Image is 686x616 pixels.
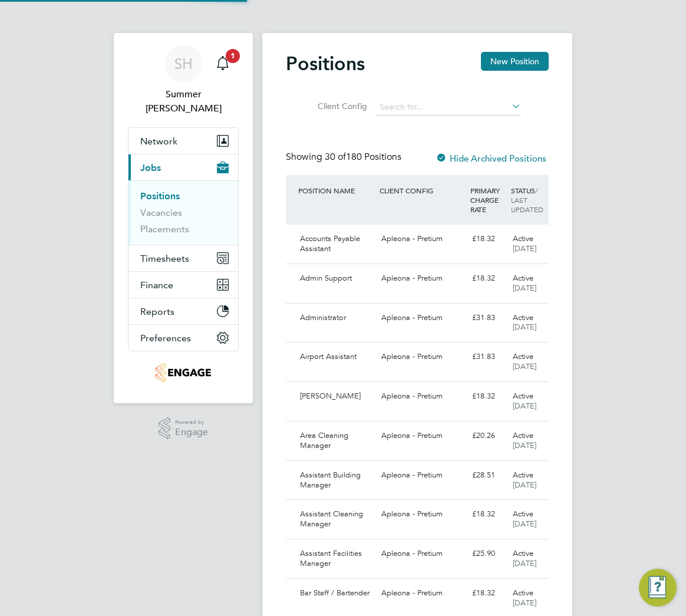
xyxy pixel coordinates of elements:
span: Powered by [175,417,208,427]
span: Active [513,509,533,519]
div: Apleona - Pretium [377,426,468,446]
div: £18.32 [467,505,508,524]
div: £18.32 [467,584,508,603]
input: Search for... [375,99,521,116]
button: Network [128,128,238,154]
span: Finance [140,279,173,291]
button: Engage Resource Center [639,569,677,607]
span: [DATE] [513,283,536,293]
button: Reports [128,298,238,324]
span: Active [513,233,533,243]
img: romaxrecruitment-logo-retina.png [156,363,210,382]
span: LAST UPDATED [511,195,543,214]
div: Accounts Payable Assistant [295,229,377,259]
div: Showing [286,151,404,163]
div: [PERSON_NAME] [295,387,377,406]
span: [DATE] [513,401,536,411]
div: POSITION NAME [295,180,377,201]
a: Vacancies [140,207,182,218]
span: Active [513,470,533,480]
div: £18.32 [467,269,508,288]
a: SHSummer [PERSON_NAME] [128,45,239,116]
span: Engage [175,427,208,437]
div: Apleona - Pretium [377,505,468,524]
div: Bar Staff / Bartender [295,584,377,603]
span: Active [513,351,533,361]
span: Network [140,136,177,147]
span: 30 of [325,151,346,163]
div: Area Cleaning Manager [295,426,377,456]
span: [DATE] [513,322,536,332]
div: Apleona - Pretium [377,466,468,485]
div: £18.32 [467,387,508,406]
div: Apleona - Pretium [377,584,468,603]
span: Active [513,312,533,322]
label: Hide Archived Positions [436,153,546,164]
div: Jobs [128,180,238,245]
nav: Main navigation [114,33,253,403]
span: Jobs [140,162,161,173]
span: Active [513,588,533,598]
label: Client Config [314,101,367,111]
span: [DATE] [513,558,536,568]
span: [DATE] [513,598,536,608]
div: PRIMARY CHARGE RATE [467,180,508,220]
a: 1 [211,45,235,83]
span: Summer Hadden [128,87,239,116]
span: Active [513,430,533,440]
span: / [535,186,537,195]
span: Active [513,391,533,401]
div: Assistant Building Manager [295,466,377,495]
div: Administrator [295,308,377,328]
div: Apleona - Pretium [377,229,468,249]
div: Apleona - Pretium [377,269,468,288]
a: Positions [140,190,180,202]
div: £18.32 [467,229,508,249]
div: £28.51 [467,466,508,485]
div: £31.83 [467,308,508,328]
button: Finance [128,272,238,298]
span: [DATE] [513,243,536,253]
a: Go to home page [128,363,239,382]
span: Active [513,273,533,283]
div: Apleona - Pretium [377,544,468,564]
h2: Positions [286,52,365,75]
button: New Position [481,52,549,71]
div: Apleona - Pretium [377,387,468,406]
span: [DATE] [513,480,536,490]
div: STATUS [508,180,549,220]
div: Admin Support [295,269,377,288]
span: 1 [226,49,240,63]
span: SH [174,56,193,71]
div: Apleona - Pretium [377,347,468,367]
div: Apleona - Pretium [377,308,468,328]
div: £25.90 [467,544,508,564]
div: £31.83 [467,347,508,367]
div: Assistant Cleaning Manager [295,505,377,534]
div: £20.26 [467,426,508,446]
button: Timesheets [128,245,238,271]
div: CLIENT CONFIG [377,180,468,201]
div: Assistant Facilities Manager [295,544,377,574]
a: Powered byEngage [159,417,209,440]
span: [DATE] [513,440,536,450]
span: Preferences [140,332,191,344]
span: [DATE] [513,361,536,371]
span: [DATE] [513,519,536,529]
button: Jobs [128,154,238,180]
button: Preferences [128,325,238,351]
div: Airport Assistant [295,347,377,367]
span: 180 Positions [325,151,401,163]
a: Placements [140,223,189,235]
span: Timesheets [140,253,189,264]
span: Active [513,548,533,558]
span: Reports [140,306,174,317]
